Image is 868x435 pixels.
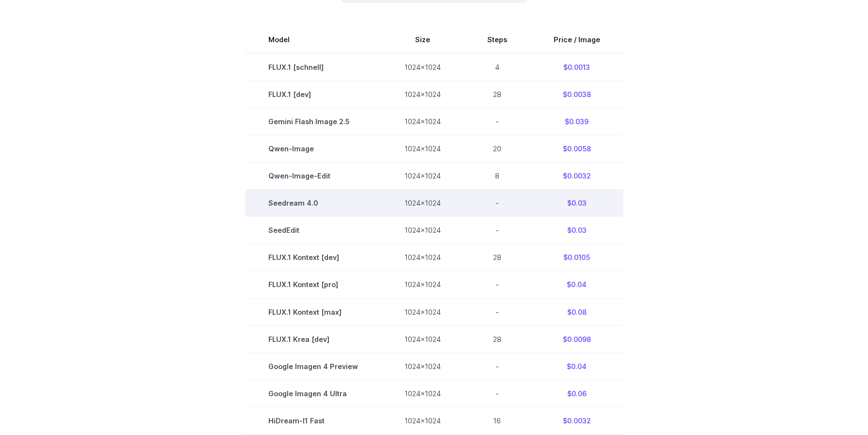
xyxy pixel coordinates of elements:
td: $0.0032 [530,162,623,190]
td: 1024x1024 [381,190,464,217]
td: FLUX.1 Kontext [pro] [245,271,381,298]
th: Price / Image [530,26,623,53]
td: 1024x1024 [381,380,464,407]
td: FLUX.1 Kontext [dev] [245,244,381,271]
td: SeedEdit [245,217,381,244]
td: $0.0032 [530,407,623,434]
td: 1024x1024 [381,325,464,353]
td: HiDream-I1 Fast [245,407,381,434]
td: $0.08 [530,298,623,325]
td: Qwen-Image [245,135,381,162]
td: - [464,108,530,135]
td: 1024x1024 [381,244,464,271]
td: 4 [464,53,530,81]
td: Seedream 4.0 [245,190,381,217]
td: 1024x1024 [381,53,464,81]
td: - [464,380,530,407]
td: - [464,298,530,325]
td: 1024x1024 [381,298,464,325]
td: 28 [464,244,530,271]
td: $0.0038 [530,81,623,108]
td: $0.03 [530,190,623,217]
td: $0.04 [530,271,623,298]
td: FLUX.1 [dev] [245,81,381,108]
td: $0.04 [530,353,623,380]
td: $0.0098 [530,325,623,353]
td: 28 [464,81,530,108]
td: $0.039 [530,108,623,135]
td: 1024x1024 [381,217,464,244]
td: FLUX.1 Krea [dev] [245,325,381,353]
td: $0.03 [530,217,623,244]
th: Steps [464,26,530,53]
td: 8 [464,162,530,190]
th: Model [245,26,381,53]
td: - [464,190,530,217]
td: 28 [464,325,530,353]
td: 1024x1024 [381,353,464,380]
td: - [464,353,530,380]
td: $0.0105 [530,244,623,271]
td: $0.0058 [530,135,623,162]
td: 1024x1024 [381,81,464,108]
td: Qwen-Image-Edit [245,162,381,190]
span: Gemini Flash Image 2.5 [268,116,358,127]
td: $0.06 [530,380,623,407]
td: 1024x1024 [381,135,464,162]
td: FLUX.1 Kontext [max] [245,298,381,325]
td: - [464,217,530,244]
td: 1024x1024 [381,271,464,298]
td: Google Imagen 4 Preview [245,353,381,380]
td: 20 [464,135,530,162]
td: 1024x1024 [381,162,464,190]
td: - [464,271,530,298]
td: $0.0013 [530,53,623,81]
td: FLUX.1 [schnell] [245,53,381,81]
td: 16 [464,407,530,434]
th: Size [381,26,464,53]
td: Google Imagen 4 Ultra [245,380,381,407]
td: 1024x1024 [381,108,464,135]
td: 1024x1024 [381,407,464,434]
